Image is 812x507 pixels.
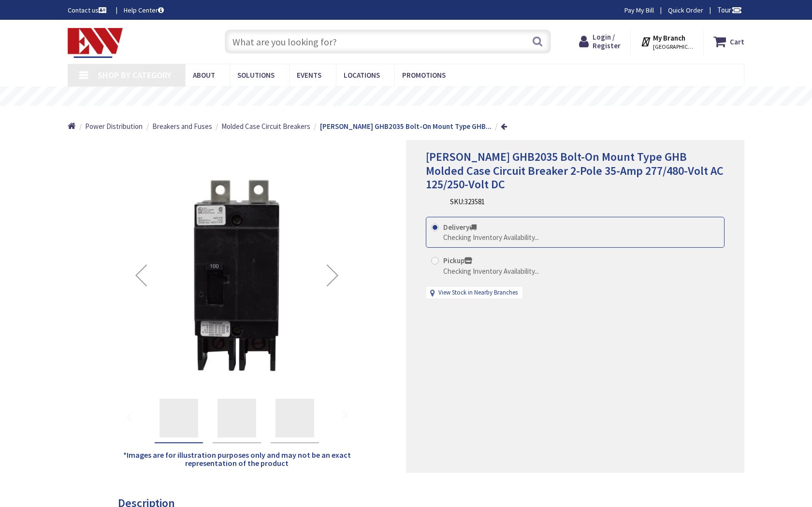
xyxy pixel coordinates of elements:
[297,70,321,80] span: Events
[271,394,319,443] div: Eaton GHB2035 Bolt-On Mount Type GHB Molded Case Circuit Breaker 2-Pole 35-Amp 277/480-Volt AC 12...
[85,122,143,131] span: Power Distribution
[717,5,742,14] span: Tour
[122,451,352,468] h5: *Images are for illustration purposes only and may not be an exact representation of the product
[221,121,310,131] a: Molded Case Circuit Breakers
[213,394,261,443] div: Eaton GHB2035 Bolt-On Mount Type GHB Molded Case Circuit Breaker 2-Pole 35-Amp 277/480-Volt AC 12...
[443,256,472,265] strong: Pickup
[320,122,492,131] strong: [PERSON_NAME] GHB2035 Bolt-On Mount Type GHB...
[326,91,503,102] rs-layer: Free Same Day Pickup at 19 Locations
[713,33,744,50] a: Cart
[193,70,215,80] span: About
[730,33,744,50] strong: Cart
[313,160,352,390] div: Next
[438,288,518,297] a: View Stock in Nearby Branches
[344,70,380,80] span: Locations
[464,197,485,206] span: 323581
[68,28,123,58] img: Electrical Wholesalers, Inc.
[221,122,310,131] span: Molded Case Circuit Breakers
[155,394,203,443] div: Eaton GHB2035 Bolt-On Mount Type GHB Molded Case Circuit Breaker 2-Pole 35-Amp 277/480-Volt AC 12...
[668,5,703,15] a: Quick Order
[593,32,621,50] span: Login / Register
[640,33,694,50] div: My Branch [GEOGRAPHIC_DATA], [GEOGRAPHIC_DATA]
[122,160,160,390] div: Previous
[85,121,143,131] a: Power Distribution
[68,5,108,15] a: Contact us
[98,70,172,81] span: Shop By Category
[443,232,539,242] div: Checking Inventory Availability...
[122,160,352,390] img: Eaton GHB2035 Bolt-On Mount Type GHB Molded Case Circuit Breaker 2-Pole 35-Amp 277/480-Volt AC 12...
[237,70,275,80] span: Solutions
[152,122,212,131] span: Breakers and Fuses
[443,223,477,232] strong: Delivery
[426,149,724,192] span: [PERSON_NAME] GHB2035 Bolt-On Mount Type GHB Molded Case Circuit Breaker 2-Pole 35-Amp 277/480-Vo...
[579,33,621,50] a: Login / Register
[402,70,446,80] span: Promotions
[152,121,212,131] a: Breakers and Fuses
[225,29,551,54] input: What are you looking for?
[624,5,654,15] a: Pay My Bill
[653,33,685,42] strong: My Branch
[124,5,164,15] a: Help Center
[443,266,539,276] div: Checking Inventory Availability...
[653,43,694,51] span: [GEOGRAPHIC_DATA], [GEOGRAPHIC_DATA]
[450,197,485,207] div: SKU:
